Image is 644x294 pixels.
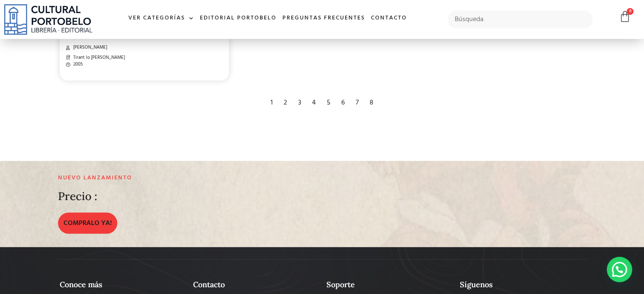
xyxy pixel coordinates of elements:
[279,9,368,27] a: Preguntas frecuentes
[279,93,291,112] div: 2
[365,93,378,112] div: 8
[627,8,633,15] span: 0
[71,44,107,51] span: [PERSON_NAME]
[308,93,320,112] div: 4
[619,11,631,23] a: 0
[337,93,349,112] div: 6
[71,54,125,61] span: Tirant lo [PERSON_NAME]
[193,280,318,289] h2: Contacto
[326,280,451,289] h2: Soporte
[460,280,585,289] h2: Síguenos
[60,280,185,289] h2: Conoce más
[323,93,334,112] div: 5
[71,60,83,68] span: 2005
[368,9,410,27] a: Contacto
[64,218,112,228] span: COMPRALO YA!
[125,9,197,27] a: Ver Categorías
[58,190,97,202] h2: Precio :
[266,93,277,112] div: 1
[197,9,279,27] a: Editorial Portobelo
[58,174,410,181] h2: Nuevo lanzamiento
[448,11,593,28] input: Búsqueda
[607,257,632,282] div: Contactar por WhatsApp
[351,93,363,112] div: 7
[58,212,117,234] a: COMPRALO YA!
[294,93,305,112] div: 3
